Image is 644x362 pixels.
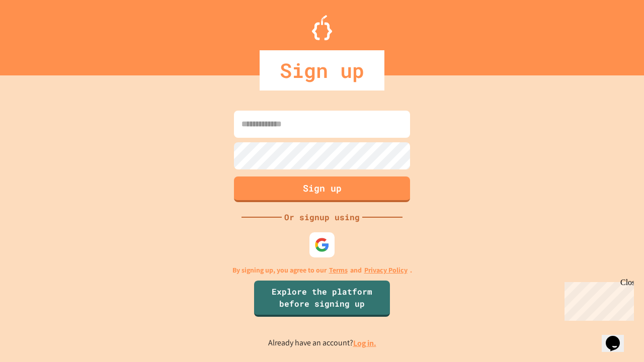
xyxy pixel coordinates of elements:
[353,338,376,348] a: Log in.
[254,281,390,317] a: Explore the platform before signing up
[234,176,410,202] button: Sign up
[602,322,634,352] iframe: chat widget
[4,4,69,64] div: Chat with us now!Close
[268,337,376,349] p: Already have an account?
[232,265,412,276] p: By signing up, you agree to our and .
[329,265,348,276] a: Terms
[282,211,362,223] div: Or signup using
[312,15,332,40] img: Logo.svg
[364,265,408,276] a: Privacy Policy
[314,237,330,252] img: google-icon.svg
[560,278,634,321] iframe: chat widget
[260,50,384,90] div: Sign up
